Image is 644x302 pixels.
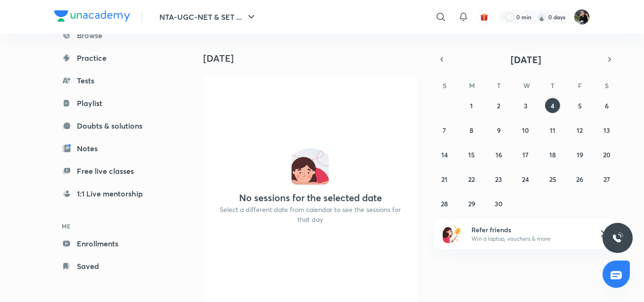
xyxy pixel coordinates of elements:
button: September 27, 2025 [599,171,614,187]
abbr: September 24, 2025 [522,175,529,184]
img: prerna kapoor [574,9,590,25]
a: Browse [54,26,164,45]
img: streak [537,12,546,22]
p: Select a different date from calendar to see the sessions for that day [215,204,406,224]
abbr: September 29, 2025 [468,199,475,208]
abbr: September 26, 2025 [576,175,583,184]
a: Playlist [54,94,164,113]
abbr: Thursday [551,81,554,90]
abbr: Sunday [443,81,446,90]
abbr: Wednesday [523,81,530,90]
span: [DATE] [511,53,541,66]
abbr: September 16, 2025 [495,150,502,159]
button: NTA-UGC-NET & SET ... [154,8,263,26]
abbr: Saturday [605,81,609,90]
button: September 22, 2025 [464,171,479,187]
button: September 17, 2025 [518,147,533,162]
button: September 6, 2025 [599,98,614,113]
button: September 2, 2025 [491,98,506,113]
abbr: September 8, 2025 [470,126,473,135]
abbr: September 7, 2025 [443,126,446,135]
abbr: September 11, 2025 [550,126,555,135]
button: September 12, 2025 [572,122,587,138]
abbr: September 22, 2025 [468,175,475,184]
abbr: September 27, 2025 [603,175,610,184]
h4: [DATE] [203,53,425,64]
button: September 8, 2025 [464,122,479,138]
abbr: September 10, 2025 [522,126,529,135]
abbr: September 5, 2025 [578,101,582,110]
abbr: September 18, 2025 [549,150,556,159]
abbr: September 17, 2025 [522,150,528,159]
button: September 16, 2025 [491,147,506,162]
button: September 20, 2025 [599,147,614,162]
button: September 30, 2025 [491,196,506,211]
button: September 4, 2025 [545,98,560,113]
h4: No sessions for the selected date [239,192,382,204]
a: Saved [54,257,164,276]
a: Practice [54,49,164,67]
abbr: September 9, 2025 [497,126,501,135]
abbr: September 23, 2025 [495,175,502,184]
button: September 24, 2025 [518,171,533,187]
button: September 21, 2025 [437,171,452,187]
button: September 13, 2025 [599,122,614,138]
abbr: September 15, 2025 [468,150,475,159]
abbr: September 13, 2025 [603,126,610,135]
a: Company Logo [54,10,130,24]
button: September 25, 2025 [545,171,560,187]
a: Notes [54,139,164,158]
button: [DATE] [448,53,603,66]
button: September 5, 2025 [572,98,587,113]
abbr: September 20, 2025 [603,150,611,159]
img: avatar [480,13,488,21]
abbr: September 14, 2025 [441,150,448,159]
button: avatar [477,9,492,24]
abbr: September 30, 2025 [495,199,503,208]
button: September 14, 2025 [437,147,452,162]
abbr: September 6, 2025 [605,101,609,110]
abbr: Tuesday [497,81,501,90]
abbr: September 3, 2025 [524,101,528,110]
button: September 3, 2025 [518,98,533,113]
abbr: September 25, 2025 [549,175,556,184]
button: September 19, 2025 [572,147,587,162]
button: September 11, 2025 [545,122,560,138]
a: 1:1 Live mentorship [54,184,164,203]
img: ttu [612,232,623,244]
img: referral [443,224,462,243]
abbr: September 21, 2025 [441,175,447,184]
h6: ME [54,218,164,234]
a: Free live classes [54,162,164,180]
p: Win a laptop, vouchers & more [471,235,587,243]
button: September 9, 2025 [491,122,506,138]
abbr: September 12, 2025 [577,126,583,135]
h6: Refer friends [471,225,587,235]
button: September 10, 2025 [518,122,533,138]
abbr: September 4, 2025 [551,101,554,110]
button: September 1, 2025 [464,98,479,113]
a: Enrollments [54,234,164,253]
abbr: September 19, 2025 [577,150,583,159]
button: September 29, 2025 [464,196,479,211]
button: September 28, 2025 [437,196,452,211]
abbr: September 1, 2025 [470,101,473,110]
a: Doubts & solutions [54,116,164,135]
abbr: September 2, 2025 [497,101,500,110]
abbr: September 28, 2025 [441,199,448,208]
button: September 15, 2025 [464,147,479,162]
img: No events [291,147,329,185]
img: Company Logo [54,10,130,22]
button: September 7, 2025 [437,122,452,138]
a: Tests [54,71,164,90]
button: September 18, 2025 [545,147,560,162]
button: September 23, 2025 [491,171,506,187]
abbr: Friday [578,81,582,90]
button: September 26, 2025 [572,171,587,187]
abbr: Monday [469,81,475,90]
